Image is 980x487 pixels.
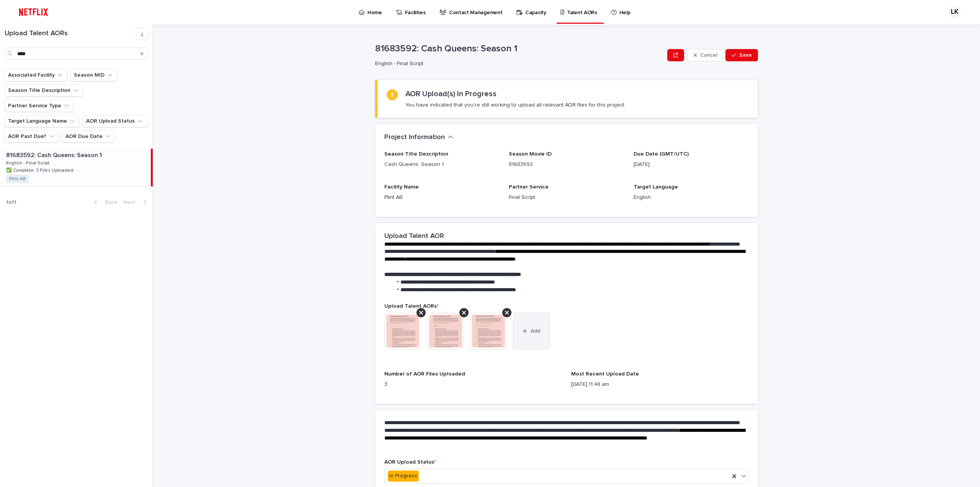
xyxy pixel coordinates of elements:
[384,303,439,309] span: Upload Talent AORs
[384,151,448,157] span: Season Title Description
[5,130,59,143] button: AOR Past Due?
[634,151,689,157] span: Due Date (GMT/UTC)
[384,161,500,169] p: Cash Queens: Season 1
[531,328,540,334] span: Add
[375,61,661,67] p: English - Final Script
[509,193,624,202] p: Final Script
[509,151,552,157] span: Season Movie ID
[5,48,148,60] input: Search
[15,5,52,20] img: ifQbXi3ZQGMSEF7WDB7W
[83,115,147,127] button: AOR Upload Status
[388,471,419,482] div: In Progress
[949,6,961,18] div: LK
[6,150,103,159] p: 81683592: Cash Queens: Season 1
[6,159,51,166] p: English - Final Script
[384,133,453,142] button: Project Information
[6,166,75,173] p: ✅ Complete: 3 Files Uploaded
[405,89,497,98] h2: AOR Upload(s) In Progress
[687,49,724,61] button: Cancel
[70,69,117,81] button: Season MID
[5,100,74,112] button: Partner Service Type
[9,176,26,182] a: Plint AB
[384,133,445,142] h2: Project Information
[700,52,717,58] span: Cancel
[62,130,115,143] button: AOR Due Date
[634,184,678,190] span: Target Language
[384,380,562,389] p: 3
[509,161,624,169] p: 81683592
[634,161,749,169] p: [DATE]
[5,84,83,97] button: Season Title Description
[5,69,67,81] button: Associated Facility
[123,200,140,205] span: Next
[384,371,465,377] span: Number of AOR Files Uploaded
[405,102,626,108] p: You have indicated that you're still working to upload all relevant AOR files for this project.
[634,193,749,202] p: English
[384,184,419,190] span: Facility Name
[571,380,749,389] p: [DATE] 11:48 am
[739,52,752,58] span: Save
[513,313,550,349] button: Add
[571,371,639,377] span: Most Recent Upload Date
[5,115,80,127] button: Target Language Name
[375,43,664,54] p: 81683592: Cash Queens: Season 1
[384,193,500,202] p: Plint AB
[384,232,444,241] h2: Upload Talent AOR
[101,200,117,205] span: Back
[5,30,136,38] h1: Upload Talent AORs
[120,199,153,206] button: Next
[725,49,758,61] button: Save
[88,199,120,206] button: Back
[509,184,549,190] span: Partner Service
[384,459,436,465] span: AOR Upload Status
